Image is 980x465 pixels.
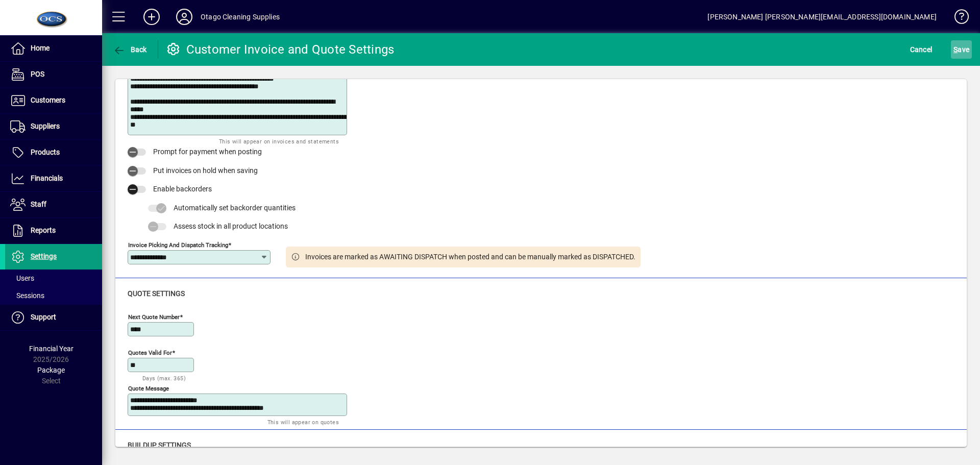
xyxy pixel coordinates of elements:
button: Cancel [908,40,935,59]
mat-hint: Days (max. 365) [142,372,186,384]
a: Customers [5,88,102,113]
a: Staff [5,192,102,217]
a: Products [5,140,102,165]
a: POS [5,62,102,87]
span: Sessions [10,291,44,300]
span: Home [31,44,50,52]
span: POS [31,70,44,78]
span: Products [31,148,60,156]
span: Users [10,274,34,282]
button: Profile [168,8,201,26]
a: Home [5,36,102,61]
mat-label: Next quote number [128,313,180,320]
a: Reports [5,218,102,243]
span: Enable backorders [153,185,212,193]
span: Support [31,313,56,321]
mat-hint: This will appear on quotes [267,416,339,428]
span: Suppliers [31,122,60,130]
a: Users [5,270,102,287]
a: Suppliers [5,114,102,139]
a: Sessions [5,287,102,304]
span: Prompt for payment when posting [153,148,262,156]
span: Reports [31,226,56,234]
mat-label: Quote Message [128,384,169,391]
span: Automatically set backorder quantities [174,204,296,212]
span: Settings [31,252,57,260]
span: ave [953,41,969,58]
button: Back [110,40,150,59]
span: Buildup settings [128,441,191,449]
span: Put invoices on hold when saving [153,166,258,175]
div: Otago Cleaning Supplies [201,9,280,25]
mat-label: Quotes valid for [128,349,172,356]
span: Back [113,45,147,54]
app-page-header-button: Back [102,40,158,59]
span: Quote settings [128,289,185,298]
button: Add [135,8,168,26]
span: Staff [31,200,46,208]
span: Package [37,366,65,374]
a: Knowledge Base [947,2,967,35]
a: Financials [5,166,102,191]
mat-hint: This will appear on invoices and statements [219,135,339,147]
div: [PERSON_NAME] [PERSON_NAME][EMAIL_ADDRESS][DOMAIN_NAME] [707,9,937,25]
span: S [953,45,958,54]
div: Customer Invoice and Quote Settings [166,41,395,58]
div: Invoices are marked as AWAITING DISPATCH when posted and can be manually marked as DISPATCHED. [305,252,635,262]
span: Financials [31,174,63,182]
span: Financial Year [29,345,73,353]
span: Customers [31,96,65,104]
mat-label: Invoice Picking and Dispatch Tracking [128,241,228,248]
span: Assess stock in all product locations [174,222,288,230]
button: Save [951,40,972,59]
a: Support [5,305,102,330]
span: Cancel [910,41,933,58]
